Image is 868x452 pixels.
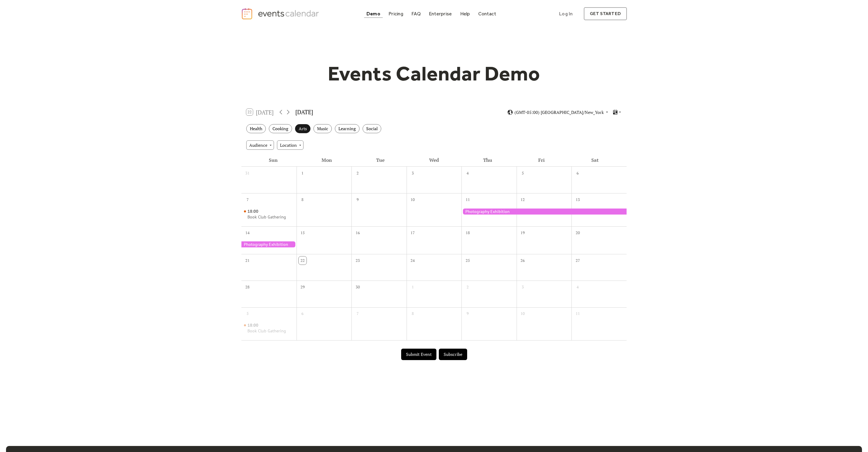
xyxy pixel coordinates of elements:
div: Pricing [388,12,403,15]
div: Help [460,12,470,15]
h1: Events Calendar Demo [318,61,550,86]
a: Enterprise [426,10,454,18]
a: Demo [364,10,383,18]
a: Pricing [386,10,406,18]
div: FAQ [411,12,421,15]
div: Demo [366,12,380,15]
a: FAQ [409,10,423,18]
a: Log In [553,7,579,20]
a: home [241,8,321,20]
a: Contact [476,10,499,18]
div: Enterprise [429,12,452,15]
a: get started [584,7,627,20]
div: Contact [478,12,496,15]
a: Help [458,10,473,18]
